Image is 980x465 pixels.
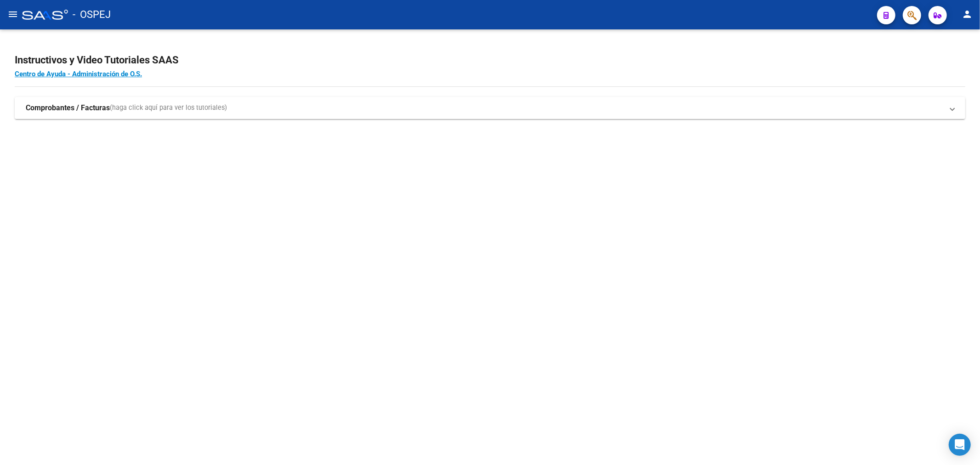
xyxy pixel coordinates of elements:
h2: Instructivos y Video Tutoriales SAAS [15,51,965,69]
mat-icon: person [962,9,973,20]
span: - OSPEJ [73,5,111,25]
div: Open Intercom Messenger [949,434,971,456]
strong: Comprobantes / Facturas [26,103,110,113]
span: (haga click aquí para ver los tutoriales) [110,103,227,113]
a: Centro de Ayuda - Administración de O.S. [15,70,142,78]
mat-expansion-panel-header: Comprobantes / Facturas(haga click aquí para ver los tutoriales) [15,97,965,119]
mat-icon: menu [7,9,18,20]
